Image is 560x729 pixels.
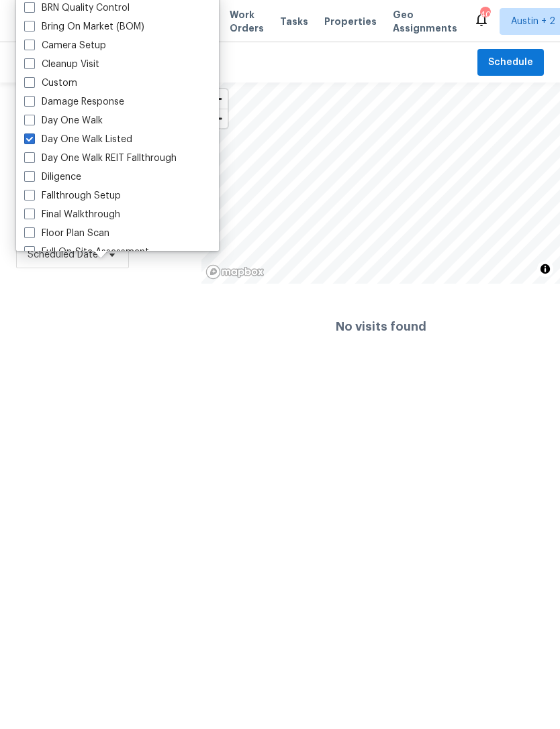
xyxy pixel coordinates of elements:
[24,58,99,71] label: Cleanup Visit
[541,262,549,276] span: Toggle attribution
[24,1,130,15] label: BRN Quality Control
[205,264,265,280] a: Mapbox homepage
[511,15,555,28] span: Austin + 2
[24,133,132,146] label: Day One Walk Listed
[24,227,109,240] label: Floor Plan Scan
[24,20,144,34] label: Bring On Market (BOM)
[336,320,426,333] h4: No visits found
[488,54,533,71] span: Schedule
[24,76,77,90] label: Custom
[480,8,489,21] div: 40
[477,49,544,76] button: Schedule
[24,39,106,52] label: Camera Setup
[537,261,553,277] button: Toggle attribution
[24,189,121,203] label: Fallthrough Setup
[230,8,264,35] span: Work Orders
[24,208,120,221] label: Final Walkthrough
[24,245,149,259] label: Full On-Site Assessment
[324,15,377,28] span: Properties
[24,170,81,184] label: Diligence
[24,114,103,127] label: Day One Walk
[28,248,98,262] span: Scheduled Date
[280,17,308,26] span: Tasks
[24,152,177,165] label: Day One Walk REIT Fallthrough
[393,8,457,35] span: Geo Assignments
[24,95,124,109] label: Damage Response
[201,82,560,284] canvas: Map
